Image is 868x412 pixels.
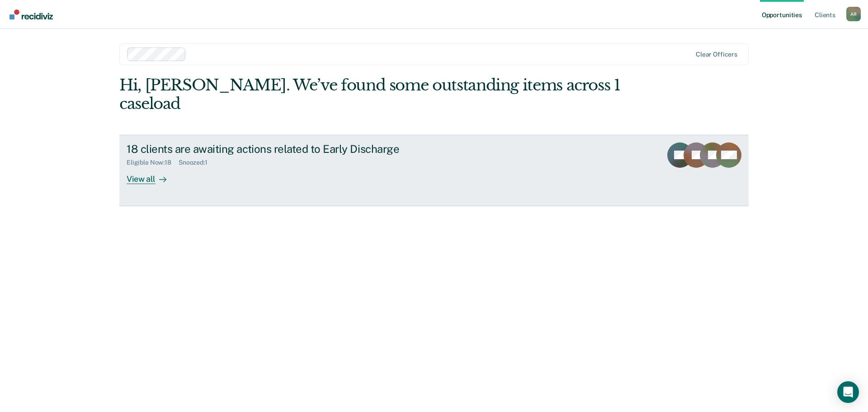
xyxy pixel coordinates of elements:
button: Profile dropdown button [846,7,861,21]
div: Open Intercom Messenger [837,381,859,403]
div: A R [846,7,861,21]
a: 18 clients are awaiting actions related to Early DischargeEligible Now:18Snoozed:1View all [119,135,749,206]
div: Snoozed : 1 [179,159,215,166]
div: 18 clients are awaiting actions related to Early Discharge [127,142,444,156]
img: Recidiviz [9,9,53,19]
div: Clear officers [696,51,737,58]
div: Eligible Now : 18 [127,159,179,166]
div: Hi, [PERSON_NAME]. We’ve found some outstanding items across 1 caseload [119,76,623,113]
div: View all [127,166,177,184]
